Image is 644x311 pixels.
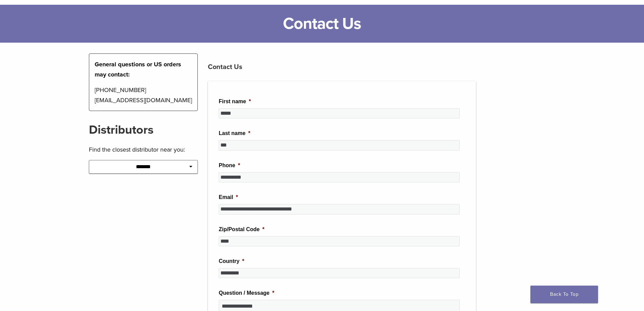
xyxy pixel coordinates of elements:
[530,286,598,303] a: Back To Top
[208,59,476,75] h3: Contact Us
[219,98,251,105] label: First name
[89,145,198,155] p: Find the closest distributor near you:
[219,162,240,169] label: Phone
[89,122,198,138] h2: Distributors
[95,61,181,78] strong: General questions or US orders may contact:
[219,194,238,201] label: Email
[219,258,244,265] label: Country
[219,226,264,233] label: Zip/Postal Code
[95,85,192,105] p: [PHONE_NUMBER] [EMAIL_ADDRESS][DOMAIN_NAME]
[219,290,275,297] label: Question / Message
[219,130,250,137] label: Last name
